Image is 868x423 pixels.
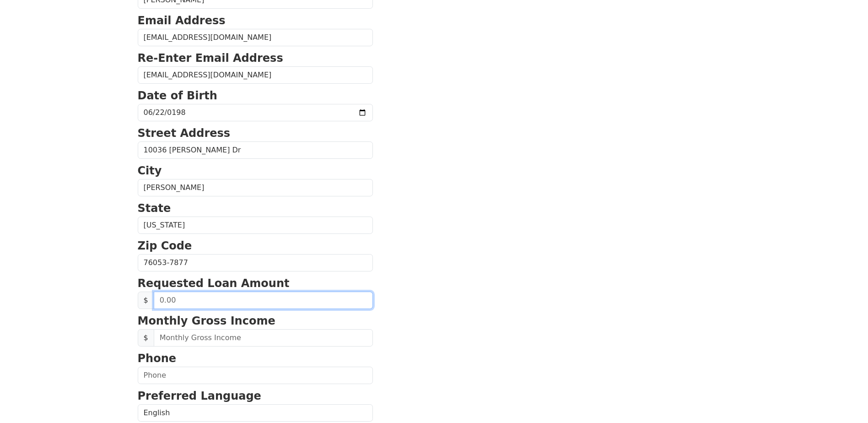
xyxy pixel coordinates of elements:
strong: Re-Enter Email Address [138,52,283,65]
strong: City [138,164,162,177]
input: City [138,179,373,196]
span: $ [138,329,154,347]
strong: Zip Code [138,239,192,252]
input: Street Address [138,141,373,159]
strong: Phone [138,352,177,365]
p: Monthly Gross Income [138,313,373,329]
strong: Date of Birth [138,89,217,102]
input: Zip Code [138,254,373,271]
input: Phone [138,367,373,384]
strong: Preferred Language [138,390,261,402]
strong: Email Address [138,14,226,27]
strong: Requested Loan Amount [138,277,290,290]
strong: Street Address [138,127,231,140]
span: $ [138,292,154,309]
input: Re-Enter Email Address [138,66,373,84]
input: Email Address [138,29,373,46]
strong: State [138,202,171,215]
input: Monthly Gross Income [154,329,373,347]
input: 0.00 [154,292,373,309]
